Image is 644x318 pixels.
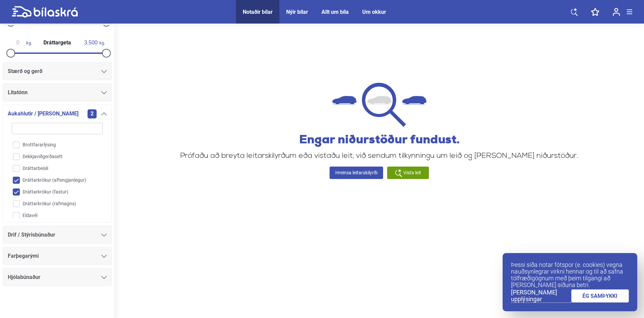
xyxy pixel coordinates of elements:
a: ÉG SAMÞYKKI [571,289,629,303]
img: not found [332,83,427,127]
span: Litatónn [8,88,28,97]
a: Nýir bílar [286,9,308,15]
a: [PERSON_NAME] upplýsingar [511,289,571,303]
span: Vista leit [403,169,421,176]
span: kg. [82,40,105,46]
a: Allt um bíla [321,9,349,15]
img: user-login.svg [613,8,620,16]
span: Drif / Stýrisbúnaður [8,230,55,240]
a: Notaðir bílar [243,9,273,15]
span: Stærð og gerð [8,67,42,76]
span: kg. [9,40,32,46]
h2: Engar niðurstöður fundust. [180,134,578,147]
span: Dráttargeta [42,40,73,45]
span: Aukahlutir / [PERSON_NAME] [8,109,78,118]
a: Um okkur [362,9,386,15]
a: Hreinsa leitarskilyrði [330,167,383,179]
p: Prófaðu að breyta leitarskilyrðum eða vistaðu leit, við sendum tilkynningu um leið og [PERSON_NAM... [180,152,578,160]
span: 2 [88,109,97,118]
span: Farþegarými [8,251,39,261]
p: Þessi síða notar fótspor (e. cookies) vegna nauðsynlegrar virkni hennar og til að safna tölfræðig... [511,261,629,288]
span: Hjólabúnaður [8,273,40,282]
